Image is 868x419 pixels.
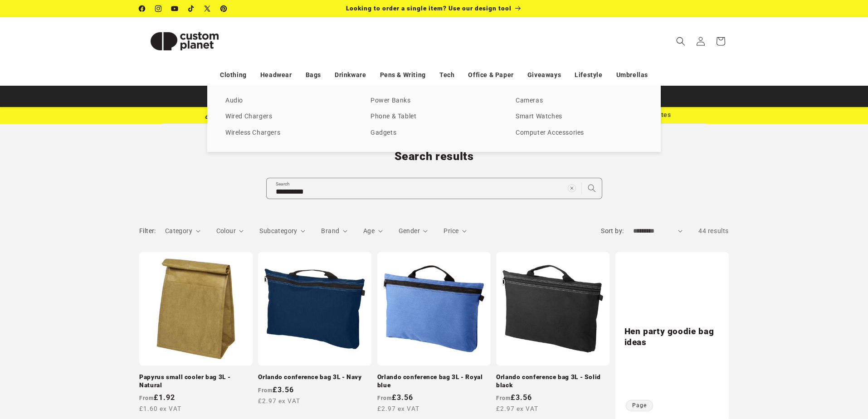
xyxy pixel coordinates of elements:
[139,226,156,236] h2: Filter:
[582,178,602,198] button: Search
[377,373,491,389] a: Orlando conference bag 3L - Royal blue
[259,227,297,234] span: Subcategory
[371,127,497,139] a: Gadgets
[575,67,602,83] a: Lifestyle
[363,227,375,234] span: Age
[399,227,420,234] span: Gender
[321,226,347,236] summary: Brand (0 selected)
[220,67,247,83] a: Clothing
[516,111,643,123] a: Smart Watches
[259,226,305,236] summary: Subcategory (0 selected)
[225,127,352,139] a: Wireless Chargers
[216,227,236,234] span: Colour
[527,67,561,83] a: Giveaways
[624,326,720,348] a: Hen party goodie bag ideas
[439,67,454,83] a: Tech
[698,227,729,234] span: 44 results
[616,67,648,83] a: Umbrellas
[496,373,610,389] a: Orlando conference bag 3L - Solid black
[671,31,691,51] summary: Search
[139,21,230,62] img: Custom Planet
[363,226,383,236] summary: Age (0 selected)
[444,227,458,234] span: Price
[139,373,253,389] a: Papyrus small cooler bag 3L - Natural
[335,67,366,83] a: Drinkware
[260,67,292,83] a: Headwear
[225,95,352,107] a: Audio
[371,95,497,107] a: Power Banks
[601,227,624,234] label: Sort by:
[380,67,426,83] a: Pens & Writing
[258,373,371,381] a: Orlando conference bag 3L - Navy
[216,226,244,236] summary: Colour (0 selected)
[562,178,582,198] button: Clear search term
[399,226,428,236] summary: Gender (0 selected)
[139,149,729,164] h1: Search results
[516,95,643,107] a: Cameras
[136,17,234,65] a: Custom Planet
[468,67,513,83] a: Office & Paper
[321,227,339,234] span: Brand
[225,111,352,123] a: Wired Chargers
[346,5,512,12] span: Looking to order a single item? Use our design tool
[516,127,643,139] a: Computer Accessories
[371,111,497,123] a: Phone & Tablet
[306,67,321,83] a: Bags
[165,226,200,236] summary: Category (0 selected)
[444,226,467,236] summary: Price
[165,227,192,234] span: Category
